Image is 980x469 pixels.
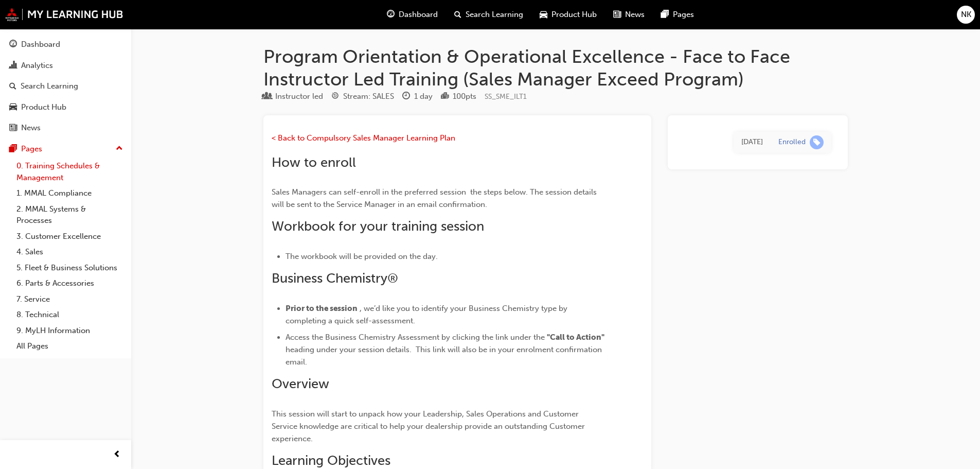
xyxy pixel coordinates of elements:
[661,8,669,21] span: pages-icon
[387,8,395,21] span: guage-icon
[21,60,53,72] div: Analytics
[286,304,569,325] span: , we’d like you to identify your Business Chemistry type by completing a quick self-assessment.
[331,90,394,103] div: Stream
[272,409,587,443] span: This session will start to unpack how your Leadership, Sales Operations and Customer Service know...
[453,91,476,102] div: 100 pts
[9,61,17,71] span: chart-icon
[116,142,123,155] span: up-icon
[5,8,123,21] img: mmal
[21,122,41,134] div: News
[9,103,17,112] span: car-icon
[957,6,975,24] button: NK
[414,91,433,102] div: 1 day
[12,338,127,354] a: All Pages
[286,304,358,313] span: Prior to the session
[272,133,455,143] a: < Back to Compulsory Sales Manager Learning Plan
[286,333,545,342] span: Access the Business Chemistry Assessment by clicking the link under the
[4,98,127,117] a: Product Hub
[547,333,604,342] span: "Call to Action"
[625,9,645,21] span: News
[12,201,127,229] a: 2. MMAL Systems & Processes
[613,8,621,21] span: news-icon
[12,260,127,276] a: 5. Fleet & Business Solutions
[343,91,394,102] div: Stream: SALES
[653,4,702,25] a: pages-iconPages
[12,307,127,323] a: 8. Technical
[286,345,604,367] span: heading under your session details. This link will also be in your enrolment confirmation email.
[272,376,329,392] span: Overview
[399,9,438,21] span: Dashboard
[810,135,824,149] span: learningRecordVerb_ENROLL-icon
[4,33,127,140] button: DashboardAnalyticsSearch LearningProduct HubNews
[9,40,17,49] span: guage-icon
[272,453,390,468] span: Learning Objectives
[21,101,66,113] div: Product Hub
[21,39,60,50] div: Dashboard
[540,8,547,21] span: car-icon
[4,77,127,96] a: Search Learning
[485,92,527,101] span: Learning resource code
[605,4,653,25] a: news-iconNews
[12,291,127,307] a: 7. Service
[12,185,127,201] a: 1. MMAL Compliance
[9,124,17,133] span: news-icon
[113,448,121,461] span: prev-icon
[441,92,449,101] span: podium-icon
[379,4,446,25] a: guage-iconDashboard
[402,90,433,103] div: Duration
[263,92,271,101] span: learningResourceType_INSTRUCTOR_LED-icon
[272,270,398,286] span: Business Chemistry®
[9,82,16,91] span: search-icon
[441,90,476,103] div: Points
[4,140,127,159] button: Pages
[12,229,127,245] a: 3. Customer Excellence
[9,145,17,154] span: pages-icon
[21,143,42,155] div: Pages
[286,252,438,261] span: The workbook will be provided on the day.
[272,154,356,170] span: How to enroll
[272,218,484,234] span: Workbook for your training session
[12,323,127,339] a: 9. MyLH Information
[331,92,339,101] span: target-icon
[4,118,127,137] a: News
[466,9,523,21] span: Search Learning
[402,92,410,101] span: clock-icon
[275,91,323,102] div: Instructor led
[12,275,127,291] a: 6. Parts & Accessories
[961,9,971,21] span: NK
[673,9,694,21] span: Pages
[263,90,323,103] div: Type
[4,56,127,75] a: Analytics
[446,4,531,25] a: search-iconSearch Learning
[741,136,763,148] div: Fri Sep 19 2025 10:25:12 GMT+1000 (Australian Eastern Standard Time)
[778,137,806,147] div: Enrolled
[531,4,605,25] a: car-iconProduct Hub
[12,244,127,260] a: 4. Sales
[21,80,78,92] div: Search Learning
[4,35,127,54] a: Dashboard
[454,8,461,21] span: search-icon
[12,158,127,185] a: 0. Training Schedules & Management
[263,45,848,90] h1: Program Orientation & Operational Excellence - Face to Face Instructor Led Training (Sales Manage...
[272,187,599,209] span: Sales Managers can self-enroll in the preferred session the steps below. The session details will...
[551,9,597,21] span: Product Hub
